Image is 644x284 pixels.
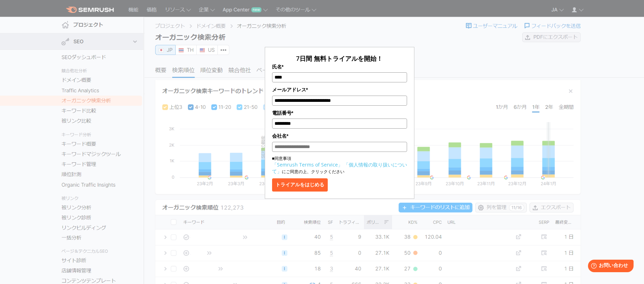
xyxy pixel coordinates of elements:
button: トライアルをはじめる [272,178,328,192]
iframe: Help widget launcher [582,257,636,276]
p: ■同意事項 にご同意の上、クリックください [272,155,407,175]
a: 「個人情報の取り扱いについて」 [272,161,407,175]
a: 「Semrush Terms of Service」 [272,161,343,168]
label: 電話番号* [272,109,407,117]
span: 7日間 無料トライアルを開始！ [296,54,383,63]
label: メールアドレス* [272,86,407,94]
